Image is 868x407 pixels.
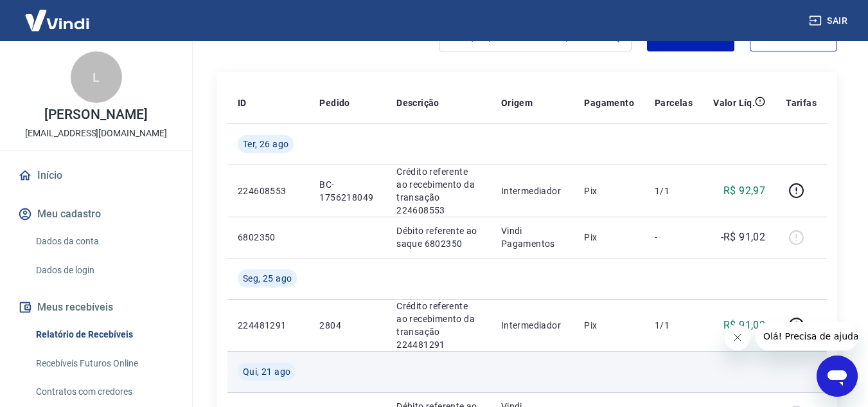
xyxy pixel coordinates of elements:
p: R$ 91,02 [723,318,765,333]
p: Pix [584,185,634,197]
p: 224608553 [238,185,299,197]
a: Relatório de Recebíveis [31,321,177,348]
button: Sair [806,9,853,33]
p: 1/1 [655,185,693,197]
p: Origem [501,96,533,109]
p: R$ 92,97 [723,183,765,199]
span: Seg, 25 ago [243,272,292,285]
p: -R$ 91,02 [721,230,766,245]
iframe: Botão para abrir a janela de mensagens [817,356,858,397]
p: Parcelas [655,96,693,109]
span: Qui, 21 ago [243,365,290,378]
p: 1/1 [655,319,693,332]
a: Contratos com credores [31,379,177,405]
p: Pix [584,319,634,332]
div: L [71,51,122,103]
p: - [655,231,693,244]
button: Meu cadastro [15,200,177,228]
p: Tarifas [786,96,817,109]
p: Vindi Pagamentos [501,224,564,250]
span: Olá! Precisa de ajuda? [8,9,108,19]
p: Pedido [319,96,350,109]
p: Intermediador [501,185,564,197]
p: Débito referente ao saque 6802350 [396,224,481,250]
img: Vindi [15,1,99,40]
p: BC-1756218049 [319,178,376,204]
button: Meus recebíveis [15,293,177,321]
p: ID [238,96,247,109]
p: Descrição [396,96,439,109]
a: Dados da conta [31,228,177,255]
p: Crédito referente ao recebimento da transação 224481291 [396,300,481,351]
p: Pagamento [584,96,634,109]
a: Dados de login [31,257,177,284]
p: Intermediador [501,319,564,332]
p: Pix [584,231,634,244]
a: Recebíveis Futuros Online [31,350,177,377]
span: Ter, 26 ago [243,138,288,150]
p: 6802350 [238,231,299,244]
p: Valor Líq. [713,96,755,109]
a: Início [15,161,177,190]
p: 2804 [319,319,376,332]
p: [EMAIL_ADDRESS][DOMAIN_NAME] [25,127,167,140]
p: [PERSON_NAME] [44,108,147,122]
iframe: Fechar mensagem [725,325,750,350]
p: Crédito referente ao recebimento da transação 224608553 [396,165,481,217]
p: 224481291 [238,319,299,332]
iframe: Mensagem da empresa [756,322,858,350]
